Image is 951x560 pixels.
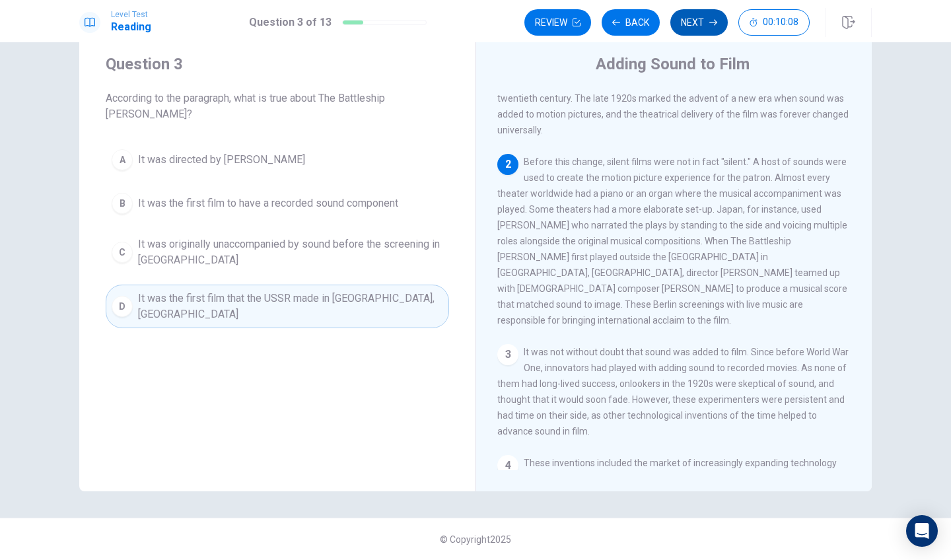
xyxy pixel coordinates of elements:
[138,152,305,168] span: It was directed by [PERSON_NAME]
[497,455,518,476] div: 4
[138,291,443,322] span: It was the first film that the USSR made in [GEOGRAPHIC_DATA], [GEOGRAPHIC_DATA]
[111,10,151,19] span: Level Test
[138,195,398,211] span: It was the first film to have a recorded sound component
[138,236,443,268] span: It was originally unaccompanied by sound before the screening in [GEOGRAPHIC_DATA]
[497,157,847,326] span: Before this change, silent films were not in fact "silent." A host of sounds were used to create ...
[112,296,133,317] div: D
[440,534,511,545] span: © Copyright 2025
[112,242,133,263] div: C
[497,344,518,365] div: 3
[906,515,938,547] div: Open Intercom Messenger
[106,187,449,220] button: BIt was the first film to have a recorded sound component
[112,149,133,170] div: A
[111,19,151,35] h1: Reading
[249,15,332,30] h1: Question 3 of 13
[497,347,849,437] span: It was not without doubt that sound was added to film. Since before World War One, innovators had...
[524,9,591,36] button: Review
[596,53,750,75] h4: Adding Sound to Film
[738,9,810,36] button: 00:10:08
[602,9,660,36] button: Back
[670,9,728,36] button: Next
[106,285,449,328] button: DIt was the first film that the USSR made in [GEOGRAPHIC_DATA], [GEOGRAPHIC_DATA]
[112,193,133,214] div: B
[106,143,449,176] button: AIt was directed by [PERSON_NAME]
[106,230,449,274] button: CIt was originally unaccompanied by sound before the screening in [GEOGRAPHIC_DATA]
[763,17,798,28] span: 00:10:08
[497,154,518,175] div: 2
[106,53,449,75] h4: Question 3
[106,90,449,122] span: According to the paragraph, what is true about The Battleship [PERSON_NAME]?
